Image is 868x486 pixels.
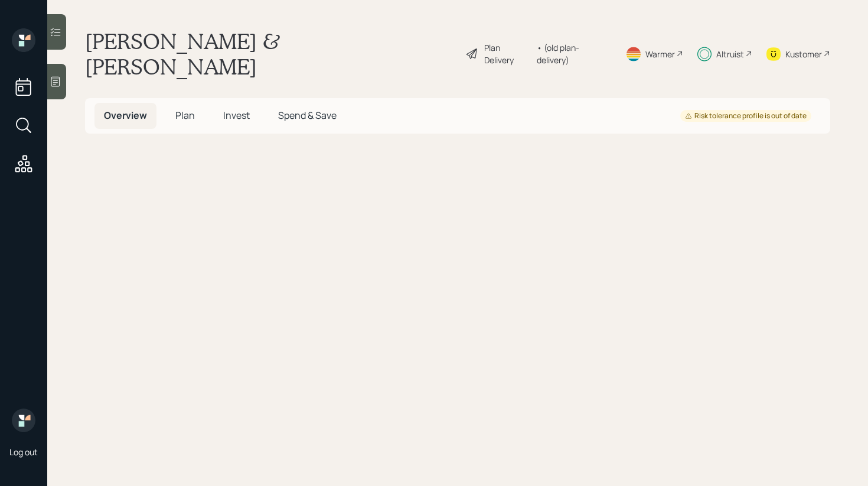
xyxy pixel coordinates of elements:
span: Overview [104,109,147,122]
div: • (old plan-delivery) [537,41,611,66]
div: Plan Delivery [484,41,531,66]
div: Altruist [716,48,744,60]
h1: [PERSON_NAME] & [PERSON_NAME] [85,28,456,79]
div: Log out [9,446,38,458]
div: Warmer [645,48,675,60]
div: Risk tolerance profile is out of date [685,111,807,121]
span: Spend & Save [278,109,337,122]
div: Kustomer [785,48,822,60]
span: Invest [223,109,250,122]
img: retirable_logo.png [12,409,35,432]
span: Plan [175,109,195,122]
